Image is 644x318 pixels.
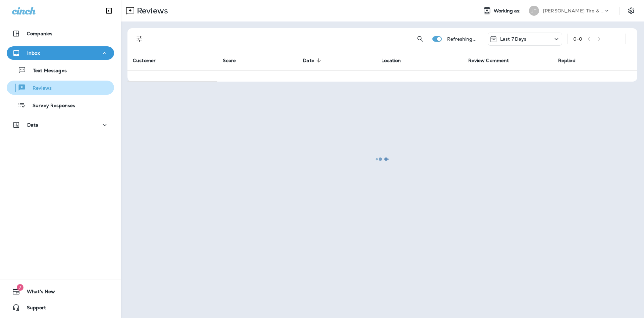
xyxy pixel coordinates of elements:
[26,103,75,109] p: Survey Responses
[7,81,114,95] button: Reviews
[20,305,46,313] span: Support
[17,284,23,291] span: 7
[7,285,114,298] button: 7What's New
[26,85,52,92] p: Reviews
[7,118,114,132] button: Data
[100,4,118,17] button: Collapse Sidebar
[7,63,114,77] button: Text Messages
[27,50,40,56] p: Inbox
[7,27,114,40] button: Companies
[26,68,67,74] p: Text Messages
[20,289,55,297] span: What's New
[27,31,52,36] p: Companies
[7,301,114,314] button: Support
[7,46,114,60] button: Inbox
[7,98,114,112] button: Survey Responses
[27,122,39,128] p: Data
